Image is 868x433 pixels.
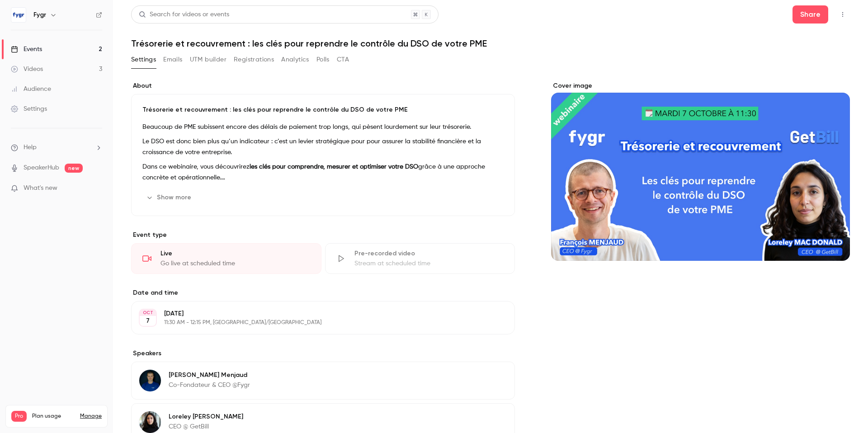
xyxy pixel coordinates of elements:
[142,122,504,132] p: Beaucoup de PME subissent encore des délais de paiement trop longs, qui pèsent lourdement sur leu...
[142,105,504,114] p: Trésorerie et recouvrement : les clés pour reprendre le contrôle du DSO de votre PME
[11,45,42,54] div: Events
[139,10,229,19] div: Search for videos or events
[551,81,850,261] section: Cover image
[142,190,197,205] button: Show more
[142,136,504,158] p: Le DSO est donc bien plus qu’un indicateur : c’est un levier stratégique pour pour assurer la sta...
[160,259,310,268] div: Go live at scheduled time
[65,164,83,173] span: new
[131,81,515,90] label: About
[131,38,850,49] h1: Trésorerie et recouvrement : les clés pour reprendre le contrôle du DSO de votre PME
[250,164,418,170] strong: les clés pour comprendre, mesurer et optimiser votre DSO
[164,319,467,326] p: 11:30 AM - 12:15 PM, [GEOGRAPHIC_DATA]/[GEOGRAPHIC_DATA]
[142,161,504,183] p: Dans ce webinaire, vous découvrirez grâce à une approche concrète et opérationnelle.
[160,249,310,258] div: Live
[131,362,515,400] div: François Menjaud[PERSON_NAME] MenjaudCo-Fondateur & CEO @Fygr
[316,52,330,67] button: Polls
[169,371,250,380] p: [PERSON_NAME] Menjaud
[24,184,57,193] span: What's new
[281,52,309,67] button: Analytics
[33,10,46,19] h6: Fygr
[169,381,250,390] p: Co-Fondateur & CEO @Fygr
[131,288,515,297] label: Date and time
[139,411,161,433] img: Loreley Mac Donald
[91,184,102,193] iframe: Noticeable Trigger
[164,309,467,318] p: [DATE]
[32,413,75,420] span: Plan usage
[11,8,26,22] img: Fygr
[11,143,102,152] li: help-dropdown-opener
[11,411,27,422] span: Pro
[169,422,243,431] p: CEO @ GetBill
[146,316,150,325] p: 7
[325,243,515,274] div: Pre-recorded videoStream at scheduled time
[131,243,321,274] div: LiveGo live at scheduled time
[169,412,243,421] p: Loreley [PERSON_NAME]
[131,52,156,67] button: Settings
[337,52,349,67] button: CTA
[793,5,828,24] button: Share
[131,349,515,358] label: Speakers
[234,52,274,67] button: Registrations
[354,249,504,258] div: Pre-recorded video
[131,231,515,240] p: Event type
[140,310,156,316] div: OCT
[163,52,182,67] button: Emails
[11,104,47,113] div: Settings
[80,413,102,420] a: Manage
[354,259,504,268] div: Stream at scheduled time
[24,163,59,173] a: SpeakerHub
[551,81,850,90] label: Cover image
[11,85,51,94] div: Audience
[190,52,226,67] button: UTM builder
[24,143,37,152] span: Help
[11,65,43,74] div: Videos
[139,370,161,391] img: François Menjaud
